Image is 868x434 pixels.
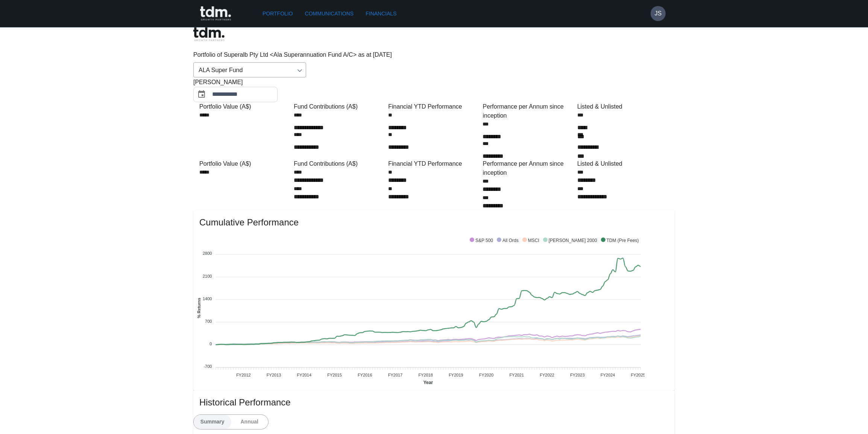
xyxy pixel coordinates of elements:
div: Fund Contributions (A$) [294,159,385,168]
div: text alignment [193,414,269,429]
tspan: FY2021 [510,373,524,377]
tspan: FY2015 [327,373,342,377]
span: Historical Performance [199,396,669,408]
a: Financials [363,7,399,21]
tspan: 0 [209,341,212,346]
span: All Ords [497,238,519,243]
div: Portfolio Value (A$) [199,159,291,168]
tspan: FY2025 [631,373,646,377]
a: Portfolio [259,7,296,21]
tspan: 1400 [203,296,212,301]
tspan: 2100 [203,274,212,278]
h6: JS [655,9,662,18]
button: JS [651,6,666,21]
span: [PERSON_NAME] 2000 [543,238,597,243]
div: Performance per Annum since inception [483,159,574,177]
tspan: FY2024 [601,373,615,377]
tspan: FY2014 [297,373,312,377]
button: Choose date, selected date is Aug 31, 2025 [194,87,209,102]
text: Year [423,380,433,385]
span: MSCI [522,238,539,243]
tspan: FY2020 [479,373,494,377]
span: S&P 500 [470,238,493,243]
tspan: FY2012 [236,373,251,377]
a: Communications [302,7,357,21]
span: TDM (Pre Fees) [601,238,639,243]
text: % Returns [197,298,201,318]
tspan: FY2017 [388,373,403,377]
div: Financial YTD Performance [388,159,480,168]
button: Annual [231,415,269,429]
tspan: FY2018 [418,373,433,377]
span: Cumulative Performance [199,216,669,228]
tspan: FY2022 [540,373,554,377]
p: Portfolio of Superalb Pty Ltd <Ala Superannuation Fund A/C> as at [DATE] [193,50,675,59]
div: Performance per Annum since inception [483,102,574,120]
tspan: FY2013 [267,373,281,377]
tspan: -700 [203,364,212,368]
tspan: 2800 [203,251,212,256]
div: Fund Contributions (A$) [294,102,385,111]
tspan: FY2023 [570,373,585,377]
tspan: FY2016 [358,373,372,377]
div: ALA Super Fund [193,62,306,77]
div: Listed & Unlisted [577,159,669,168]
div: Listed & Unlisted [577,102,669,111]
tspan: FY2019 [449,373,463,377]
div: Portfolio Value (A$) [199,102,291,111]
div: Financial YTD Performance [388,102,480,111]
span: [PERSON_NAME] [193,78,243,87]
tspan: 700 [205,319,212,323]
